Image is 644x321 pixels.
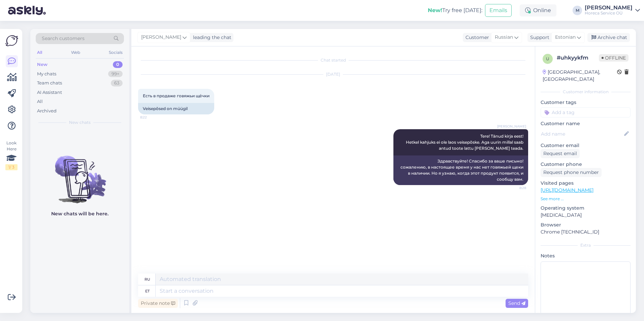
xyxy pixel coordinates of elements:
[587,33,630,42] div: Archive chat
[144,274,150,285] div: ru
[140,115,165,120] span: 8:22
[541,242,631,248] div: Extra
[543,69,617,83] div: [GEOGRAPHIC_DATA], [GEOGRAPHIC_DATA]
[37,98,43,105] div: All
[541,149,580,158] div: Request email
[541,120,631,127] p: Customer name
[5,164,18,170] div: 1 / 3
[70,48,82,57] div: Web
[541,89,631,95] div: Customer information
[36,48,43,57] div: All
[508,300,525,306] span: Send
[541,161,631,168] p: Customer phone
[69,119,91,126] span: New chats
[541,187,593,193] a: [URL][DOMAIN_NAME]
[541,252,631,259] p: Notes
[141,34,181,41] span: [PERSON_NAME]
[138,71,528,77] div: [DATE]
[111,80,123,86] div: 63
[573,6,582,15] div: M
[37,89,62,96] div: AI Assistant
[143,93,210,98] span: Есть в продаже говяжьи щёчки
[541,130,623,138] input: Add name
[541,99,631,106] p: Customer tags
[557,54,599,62] div: # uhkyykfm
[497,124,526,129] span: [PERSON_NAME]
[37,80,62,86] div: Team chats
[406,134,524,151] span: Tere! Tänud kirja eest! Hetkel kahjuks ei ole laos veisepõske. Aga uurin millal saab antud toote ...
[541,180,631,187] p: Visited pages
[555,34,576,41] span: Estonian
[541,228,631,236] p: Chrome [TECHNICAL_ID]
[546,56,549,61] span: u
[37,108,57,114] div: Archived
[541,205,631,212] p: Operating system
[51,210,108,217] p: New chats will be here.
[113,61,123,68] div: 0
[485,4,512,17] button: Emails
[585,5,640,16] a: [PERSON_NAME]Horeca Service OÜ
[145,285,150,297] div: et
[37,61,47,68] div: New
[585,5,633,10] div: [PERSON_NAME]
[599,54,629,62] span: Offline
[42,35,85,42] span: Search customers
[107,48,124,57] div: Socials
[527,34,549,41] div: Support
[30,144,129,204] img: No chats
[585,10,633,16] div: Horeca Service OÜ
[463,34,489,41] div: Customer
[138,299,178,308] div: Private note
[495,34,513,41] span: Russian
[501,185,526,190] span: 8:28
[5,140,18,170] div: Look Here
[428,6,482,14] div: Try free [DATE]:
[138,103,214,114] div: Veisepõsed on müügil
[393,155,528,185] div: Здравствуйте! Спасибо за ваше письмо! сожалению, в настоящее время у нас нет говяжьей щеки в нали...
[37,71,56,77] div: My chats
[190,34,231,41] div: leading the chat
[520,4,556,16] div: Online
[541,221,631,228] p: Browser
[428,7,442,13] b: New!
[541,196,631,202] p: See more ...
[108,71,123,77] div: 99+
[5,34,18,47] img: Askly Logo
[541,168,602,177] div: Request phone number
[541,142,631,149] p: Customer email
[541,107,631,117] input: Add a tag
[541,212,631,219] p: [MEDICAL_DATA]
[138,57,528,63] div: Chat started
